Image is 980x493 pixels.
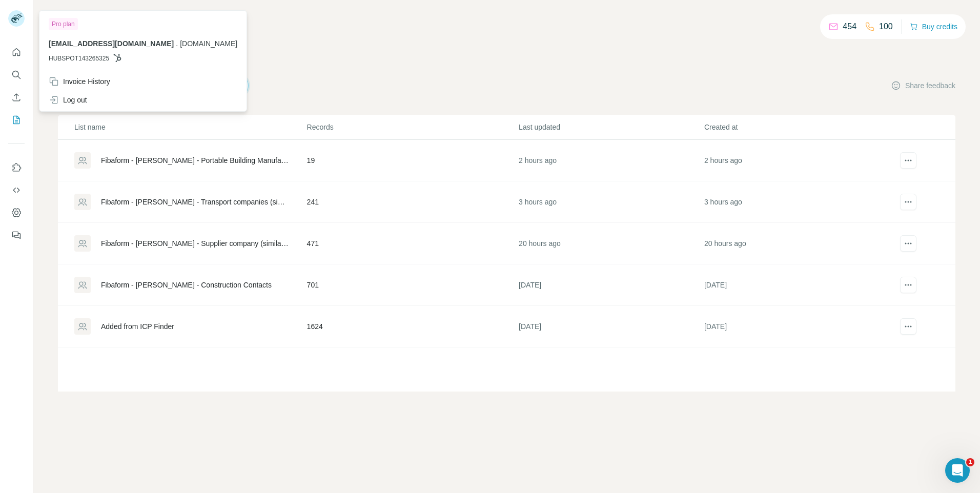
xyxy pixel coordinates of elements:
[49,95,87,105] div: Log out
[8,66,25,84] button: Search
[900,235,916,252] button: actions
[704,122,889,132] p: Created at
[704,223,889,264] td: 20 hours ago
[307,223,519,264] td: 471
[966,458,974,466] span: 1
[843,20,856,33] p: 454
[910,19,957,34] button: Buy credits
[8,158,25,177] button: Use Surfe on LinkedIn
[879,20,893,33] p: 100
[900,194,916,210] button: actions
[101,238,290,249] div: Fibaform - [PERSON_NAME] - Supplier company (similar to Britvic)
[307,122,518,132] p: Records
[8,43,25,61] button: Quick start
[101,155,290,166] div: Fibaform - [PERSON_NAME] - Portable Building Manufacturer
[49,54,109,63] span: HUBSPOT143265325
[518,181,704,223] td: 3 hours ago
[518,140,704,181] td: 2 hours ago
[307,306,519,347] td: 1624
[704,264,889,306] td: [DATE]
[518,223,704,264] td: 20 hours ago
[8,226,25,244] button: Feedback
[518,306,704,347] td: [DATE]
[49,76,110,87] div: Invoice History
[900,277,916,293] button: actions
[101,321,174,332] div: Added from ICP Finder
[101,197,290,207] div: Fibaform - [PERSON_NAME] - Transport companies (similar to Transport for [GEOGRAPHIC_DATA])
[8,181,25,199] button: Use Surfe API
[74,122,306,132] p: List name
[307,181,519,223] td: 241
[891,80,955,91] button: Share feedback
[518,264,704,306] td: [DATE]
[704,181,889,223] td: 3 hours ago
[900,318,916,335] button: actions
[519,122,703,132] p: Last updated
[8,203,25,222] button: Dashboard
[176,39,178,48] span: .
[307,264,519,306] td: 701
[704,306,889,347] td: [DATE]
[180,39,237,48] span: [DOMAIN_NAME]
[945,458,970,483] iframe: Intercom live chat
[101,280,272,290] div: Fibaform - [PERSON_NAME] - Construction Contacts
[307,140,519,181] td: 19
[49,39,174,48] span: [EMAIL_ADDRESS][DOMAIN_NAME]
[704,140,889,181] td: 2 hours ago
[8,88,25,107] button: Enrich CSV
[8,111,25,129] button: My lists
[49,18,78,30] div: Pro plan
[900,152,916,169] button: actions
